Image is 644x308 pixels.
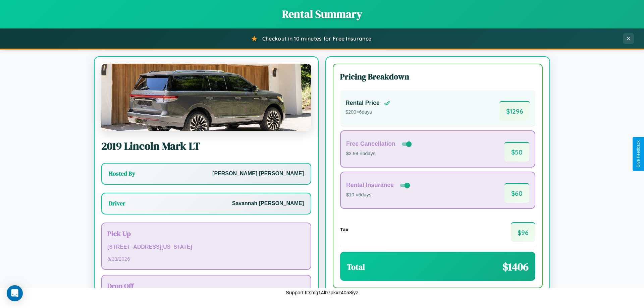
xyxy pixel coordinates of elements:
span: $ 1296 [499,101,530,121]
h4: Rental Insurance [346,182,394,189]
span: Checkout in 10 minutes for Free Insurance [262,35,371,42]
div: Give Feedback [636,140,641,168]
h4: Tax [340,227,348,232]
h3: Drop Off [107,281,305,291]
span: $ 60 [504,183,529,203]
h1: Rental Summary [7,7,637,21]
p: $3.99 × 6 days [346,149,413,158]
img: Lincoln Mark LT [101,64,311,131]
h3: Pricing Breakdown [340,71,535,82]
h4: Rental Price [345,100,380,107]
p: [PERSON_NAME] [PERSON_NAME] [212,169,304,179]
h3: Pick Up [107,229,305,238]
span: $ 1406 [502,259,529,274]
p: $10 × 6 days [346,191,411,199]
h4: Free Cancellation [346,140,395,147]
p: Support ID: mg14l07pkxz40a8iyz [286,288,358,297]
h2: 2019 Lincoln Mark LT [101,139,311,153]
h3: Total [347,261,365,272]
h3: Driver [109,199,125,207]
p: 8 / 23 / 2026 [107,254,305,263]
h3: Hosted By [109,170,135,178]
span: $ 50 [504,142,529,162]
p: $ 200 × 6 days [345,108,390,117]
div: Open Intercom Messenger [7,285,23,301]
p: [STREET_ADDRESS][US_STATE] [107,242,305,252]
p: Savannah [PERSON_NAME] [232,199,304,208]
span: $ 96 [511,222,535,242]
